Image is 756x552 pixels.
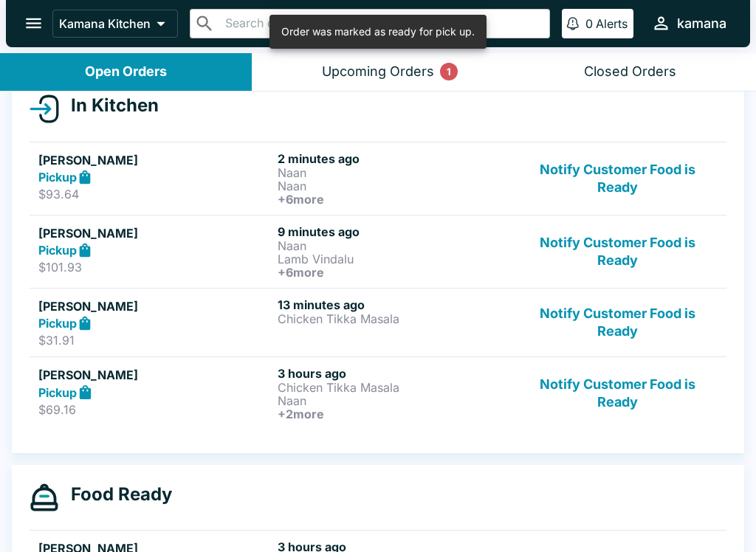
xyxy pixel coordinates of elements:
p: 0 [585,16,593,31]
p: $101.93 [38,260,272,275]
button: Notify Customer Food is Ready [518,297,718,348]
strong: Pickup [38,385,77,400]
a: [PERSON_NAME]Pickup$93.642 minutes agoNaanNaan+6moreNotify Customer Food is Ready [30,142,726,215]
button: Notify Customer Food is Ready [518,151,718,206]
button: Notify Customer Food is Ready [518,366,718,421]
p: Chicken Tikka Masala [278,381,511,394]
h6: 13 minutes ago [278,297,511,312]
p: $31.91 [38,333,272,348]
div: Order was marked as ready for pick up. [281,19,475,44]
button: open drawer [15,4,52,42]
h6: + 6 more [278,266,511,279]
p: 1 [447,64,451,79]
strong: Pickup [38,243,77,258]
div: Open Orders [85,63,167,80]
strong: Pickup [38,170,77,184]
p: Alerts [596,16,628,31]
h4: In Kitchen [59,94,159,117]
h5: [PERSON_NAME] [38,151,272,169]
h5: [PERSON_NAME] [38,297,272,315]
input: Search orders by name or phone number [221,13,543,34]
p: Chicken Tikka Masala [278,312,511,325]
p: Naan [278,394,511,407]
h6: 3 hours ago [278,366,511,381]
p: $93.64 [38,187,272,201]
button: Notify Customer Food is Ready [518,224,718,279]
button: kamana [645,7,732,39]
h6: + 2 more [278,407,511,421]
h6: 2 minutes ago [278,151,511,166]
a: [PERSON_NAME]Pickup$31.9113 minutes agoChicken Tikka MasalaNotify Customer Food is Ready [30,288,726,357]
div: Upcoming Orders [322,63,434,80]
p: Naan [278,166,511,179]
h6: + 6 more [278,193,511,206]
h5: [PERSON_NAME] [38,224,272,242]
button: Kamana Kitchen [52,10,178,38]
p: Lamb Vindalu [278,252,511,266]
h4: Food Ready [59,483,172,506]
div: kamana [677,15,726,32]
strong: Pickup [38,316,77,331]
p: $69.16 [38,402,272,417]
p: Kamana Kitchen [59,16,151,31]
a: [PERSON_NAME]Pickup$69.163 hours agoChicken Tikka MasalaNaan+2moreNotify Customer Food is Ready [30,356,726,429]
h6: 9 minutes ago [278,224,511,239]
div: Closed Orders [584,63,676,80]
p: Naan [278,179,511,193]
p: Naan [278,239,511,252]
h5: [PERSON_NAME] [38,366,272,384]
a: [PERSON_NAME]Pickup$101.939 minutes agoNaanLamb Vindalu+6moreNotify Customer Food is Ready [30,215,726,288]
